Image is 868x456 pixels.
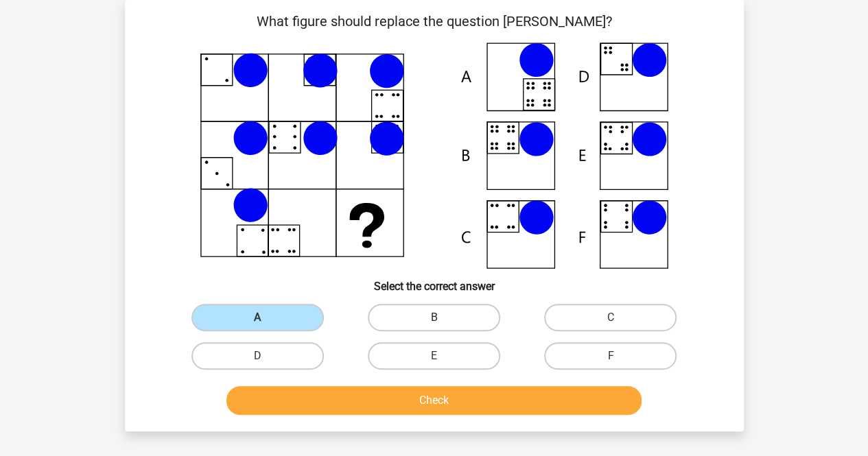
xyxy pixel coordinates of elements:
[147,269,722,293] h6: Select the correct answer
[191,304,324,331] label: A
[226,386,642,415] button: Check
[368,342,500,370] label: E
[544,304,677,331] label: C
[544,342,677,370] label: F
[147,11,722,32] p: What figure should replace the question [PERSON_NAME]?
[191,342,324,370] label: D
[368,304,500,331] label: B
